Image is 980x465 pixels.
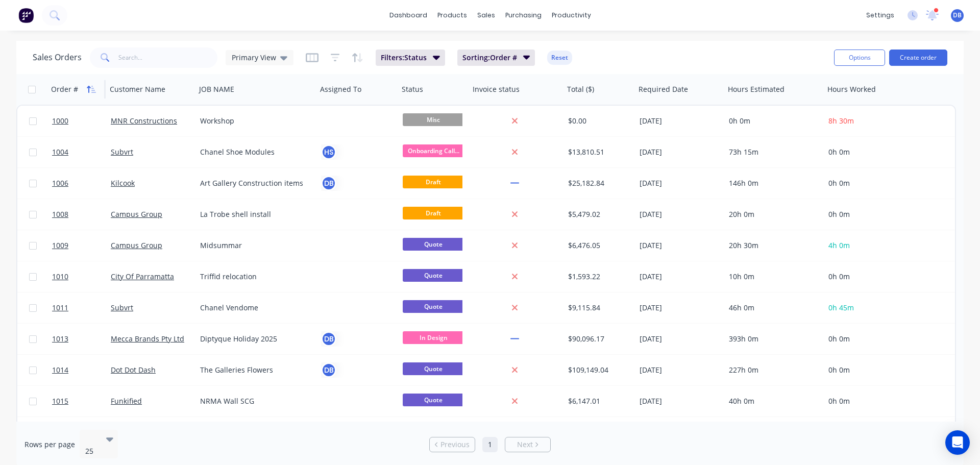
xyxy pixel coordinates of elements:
span: 1013 [52,334,68,344]
span: Filters: Status [381,53,427,63]
div: $6,147.01 [568,396,628,406]
div: Customer Name [110,84,165,94]
a: City Of Parramatta [111,272,174,281]
div: [DATE] [640,303,721,313]
span: 1000 [52,116,68,126]
a: Mecca Brands Pty Ltd [111,334,184,344]
div: Hours Worked [827,84,876,94]
div: $9,115.84 [568,303,628,313]
div: The Galleries Flowers [200,365,307,375]
span: 1015 [52,396,68,406]
div: [DATE] [640,178,721,188]
div: productivity [547,8,596,23]
div: 227h 0m [729,365,816,375]
a: 1017 [52,417,111,448]
div: JOB NAME [199,84,234,94]
a: dashboard [384,8,432,23]
div: Chanel Vendome [200,303,307,313]
div: Order # [51,84,78,94]
div: $109,149.04 [568,365,628,375]
div: Midsummar [200,240,307,251]
ul: Pagination [425,437,555,452]
div: products [432,8,472,23]
a: 1010 [52,261,111,292]
div: [DATE] [640,147,721,157]
span: Misc [403,113,464,126]
span: Quote [403,300,464,313]
button: Create order [889,50,947,66]
span: 1006 [52,178,68,188]
button: HS [321,144,336,160]
span: 0h 0m [828,209,850,219]
div: Status [402,84,423,94]
div: Diptyque Holiday 2025 [200,334,307,344]
span: 0h 0m [828,396,850,406]
div: DB [321,362,336,378]
div: 0h 0m [729,116,816,126]
a: 1014 [52,355,111,385]
div: [DATE] [640,334,721,344]
div: Total ($) [567,84,594,94]
div: [DATE] [640,365,721,375]
div: Chanel Shoe Modules [200,147,307,157]
div: 20h 0m [729,209,816,219]
div: purchasing [500,8,547,23]
div: NRMA Wall SCG [200,396,307,406]
span: 1014 [52,365,68,375]
div: 393h 0m [729,334,816,344]
span: Sorting: Order # [462,53,517,63]
div: 40h 0m [729,396,816,406]
div: $1,593.22 [568,272,628,282]
div: 146h 0m [729,178,816,188]
a: 1013 [52,324,111,354]
div: Assigned To [320,84,361,94]
span: Quote [403,362,464,375]
span: Rows per page [24,439,75,450]
a: Kilcook [111,178,135,188]
div: 25 [85,446,97,456]
a: 1000 [52,106,111,136]
span: 1010 [52,272,68,282]
a: 1006 [52,168,111,199]
span: 0h 0m [828,147,850,157]
span: Next [517,439,533,450]
div: [DATE] [640,240,721,251]
div: $5,479.02 [568,209,628,219]
div: Invoice status [473,84,520,94]
a: 1004 [52,137,111,167]
h1: Sales Orders [33,53,82,62]
div: 20h 30m [729,240,816,251]
a: Subvrt [111,303,133,312]
span: Quote [403,394,464,406]
span: 1004 [52,147,68,157]
span: Quote [403,238,464,251]
button: DB [321,176,336,191]
button: Reset [547,51,572,65]
div: [DATE] [640,396,721,406]
input: Search... [118,47,218,68]
span: In Design [403,331,464,344]
div: Required Date [639,84,688,94]
button: Options [834,50,885,66]
button: DB [321,331,336,347]
div: 73h 15m [729,147,816,157]
button: Sorting:Order # [457,50,535,66]
span: Previous [440,439,470,450]
div: Triffid relocation [200,272,307,282]
span: 0h 0m [828,334,850,344]
span: Draft [403,207,464,219]
img: Factory [18,8,34,23]
div: settings [861,8,899,23]
a: Dot Dot Dash [111,365,156,375]
div: Workshop [200,116,307,126]
a: 1011 [52,292,111,323]
span: 1009 [52,240,68,251]
div: Open Intercom Messenger [945,430,970,455]
span: 0h 0m [828,178,850,188]
div: [DATE] [640,272,721,282]
a: MNR Constructions [111,116,177,126]
div: [DATE] [640,116,721,126]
